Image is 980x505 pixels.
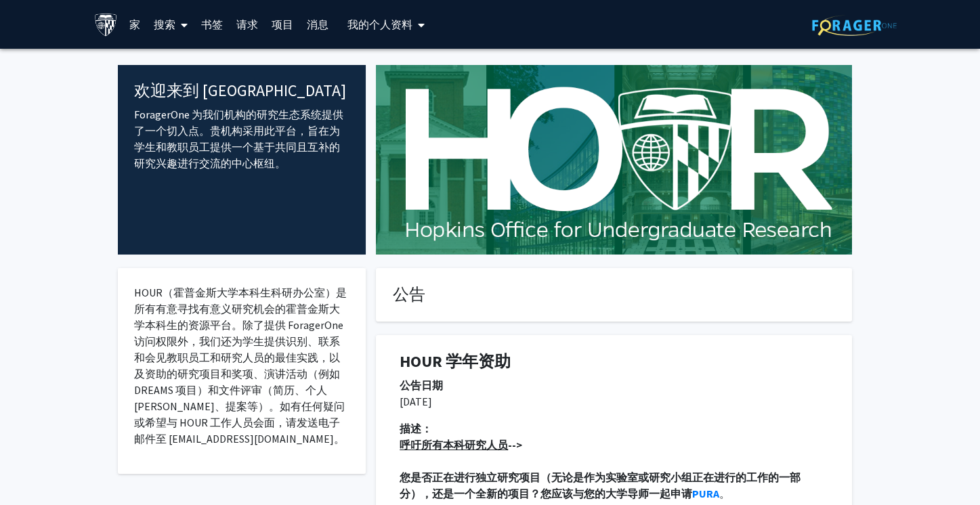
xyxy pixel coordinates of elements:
font: 个人资料 [369,18,412,31]
font: 家 [129,18,140,31]
font: 项目 [272,18,293,31]
img: 约翰霍普金斯大学标志 [94,13,118,37]
font: [DATE] [400,395,432,408]
iframe: 聊天 [10,444,58,495]
a: 书签 [194,1,230,48]
img: 封面图片 [376,65,852,255]
font: 呼吁所有本科研究人员 [400,438,508,452]
font: 消息 [307,18,328,31]
font: 欢迎来到 [GEOGRAPHIC_DATA] [134,80,346,101]
a: 项目 [265,1,300,48]
a: 消息 [300,1,335,48]
font: --> [508,438,522,452]
a: 请求 [230,1,265,48]
a: PURA [692,487,719,500]
font: 书签 [201,18,223,31]
a: 家 [123,1,147,48]
font: 公告日期 [400,378,443,392]
font: 您是否正在进行独立研究项目（无论是作为实验室或研究小组正在进行的工作的一部分），还是一个全新的项目？您应该与您的大学导师一起申请 [400,470,801,500]
font: ForagerOne 为我们机构的研究生态系统提供了一个切入点。贵机构采用此平台，旨在为学生和教职员工提供一个基于共同且互补的研究兴趣进行交流的中心枢纽。 [134,108,343,170]
img: ForagerOne 标志 [812,15,897,36]
font: 公告 [393,284,425,305]
font: 搜索 [154,18,175,31]
font: 请求 [236,18,258,31]
font: 我的 [347,18,369,31]
font: HOUR 学年资助 [400,351,511,372]
font: 描述： [400,422,432,435]
font: 。 [719,487,730,500]
font: HOUR（霍普金斯大学本科生科研办公室）是所有有意寻找有意义研究机会的霍普金斯大学本科生的资源平台。除了提供 ForagerOne 访问权限外，我们还为学生提供识别、联系和会见教职员工和研究人员... [134,286,347,445]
